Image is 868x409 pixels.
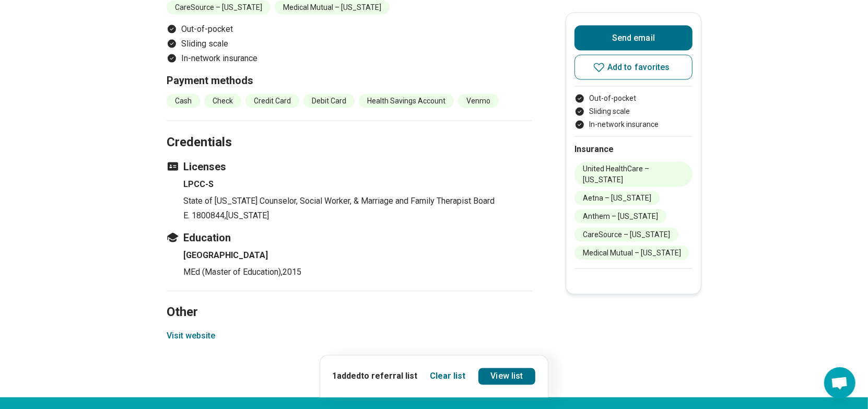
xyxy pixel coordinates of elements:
li: Sliding scale [167,38,532,50]
ul: Payment options [167,23,532,65]
li: CareSource – [US_STATE] [574,228,678,242]
li: In-network insurance [167,52,532,65]
li: Cash [167,94,200,108]
li: Health Savings Account [359,94,454,108]
ul: Payment options [574,93,693,130]
div: Open chat [824,367,855,399]
h4: [GEOGRAPHIC_DATA] [183,249,532,262]
li: Aetna – [US_STATE] [574,191,660,205]
li: Out-of-pocket [574,93,693,104]
h2: Credentials [167,109,532,151]
li: Out-of-pocket [167,23,532,36]
a: View list [478,368,536,385]
li: CareSource – [US_STATE] [167,1,271,15]
li: United HealthCare – [US_STATE] [574,162,693,187]
p: MEd (Master of Education) , 2015 [183,266,532,278]
li: Debit Card [303,94,355,108]
li: Sliding scale [574,106,693,117]
li: Anthem – [US_STATE] [574,209,666,224]
h2: Other [167,279,532,322]
li: Medical Mutual – [US_STATE] [275,1,390,15]
button: Send email [574,26,693,51]
span: Add to favorites [607,63,670,72]
h4: LPCC-S [183,178,532,191]
p: 1 added [333,370,418,383]
li: Credit Card [245,94,299,108]
li: In-network insurance [574,119,693,130]
h2: Insurance [574,143,693,156]
li: Venmo [458,94,499,108]
h3: Payment methods [167,73,532,88]
h3: Licenses [167,159,532,174]
button: Add to favorites [574,55,693,80]
li: Check [204,94,241,108]
h3: Education [167,230,532,245]
p: E. 1800844 [183,209,532,222]
li: Medical Mutual – [US_STATE] [574,246,689,260]
span: , [US_STATE] [225,211,269,220]
p: State of [US_STATE] Counselor, Social Worker, & Marriage and Family Therapist Board [183,195,532,207]
span: to referral list [361,371,418,381]
button: Visit website [167,330,215,343]
button: Clear list [430,370,466,383]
